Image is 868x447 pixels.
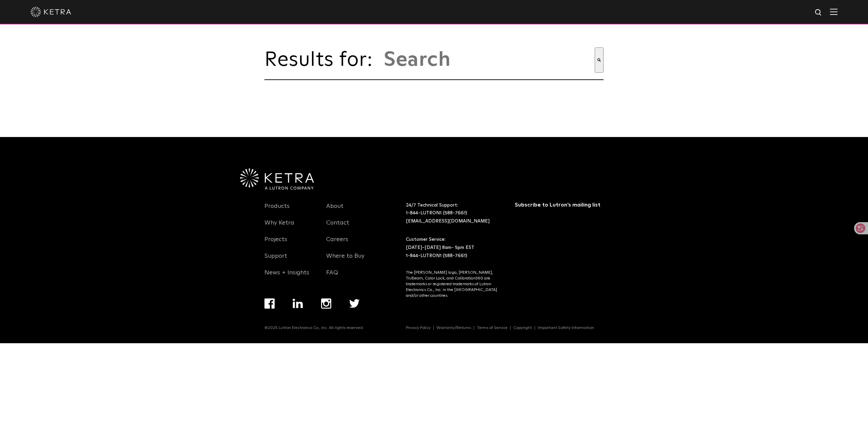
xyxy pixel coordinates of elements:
a: 1-844-LUTRON1 (588-7661) [406,253,467,258]
img: facebook [264,298,275,309]
img: Hamburger%20Nav.svg [830,8,837,15]
a: Projects [264,236,287,251]
div: Navigation Menu [264,298,377,326]
a: Copyright [511,326,535,330]
p: Customer Service: [DATE]-[DATE] 8am- 5pm EST [406,236,498,260]
input: This is a search field with an auto-suggest feature attached. [383,47,595,73]
div: Navigation Menu [326,201,378,285]
a: Terms of Service [474,326,511,330]
img: instagram [321,298,331,309]
p: 24/7 Technical Support: [406,201,498,226]
img: ketra-logo-2019-white [31,7,71,17]
a: News + Insights [264,269,309,285]
a: 1-844-LUTRON1 (588-7661) [406,211,467,215]
a: Why Ketra [264,219,294,235]
p: The [PERSON_NAME] logo, [PERSON_NAME], TruBeam, Color Lock, and Calibration360 are trademarks or ... [406,270,498,298]
button: Search [595,47,604,73]
img: Ketra-aLutronCo_White_RGB [240,169,314,190]
a: Products [264,202,290,218]
a: FAQ [326,269,338,285]
div: Navigation Menu [264,201,316,285]
a: Important Safety Information [535,326,597,330]
p: ©2025 Lutron Electronics Co., Inc. All rights reserved. [264,326,364,330]
h3: Subscribe to Lutron’s mailing list [515,201,602,209]
img: linkedin [293,299,303,308]
img: twitter [349,299,360,308]
a: Support [264,252,287,268]
a: About [326,202,343,218]
img: search icon [814,8,823,17]
span: Results for: [264,50,380,70]
a: Contact [326,219,349,235]
a: Careers [326,236,348,251]
a: Warranty/Returns [434,326,474,330]
a: [EMAIL_ADDRESS][DOMAIN_NAME] [406,219,490,223]
a: Where to Buy [326,252,364,268]
div: Navigation Menu [406,326,604,330]
a: Privacy Policy [403,326,434,330]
